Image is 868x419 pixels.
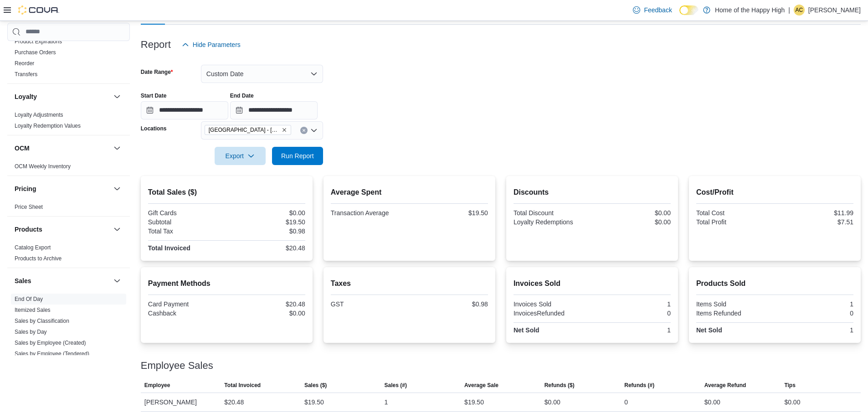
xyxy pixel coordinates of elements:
span: Itemized Sales [15,306,51,314]
label: End Date [230,92,254,99]
div: $19.50 [411,209,488,217]
h2: Total Sales ($) [148,187,305,198]
div: $20.48 [228,244,305,252]
button: OCM [112,143,123,154]
label: Locations [141,125,167,132]
div: $0.00 [704,397,720,408]
h3: OCM [15,144,30,153]
button: Run Report [272,147,323,165]
div: Loyalty [7,109,130,135]
label: Date Range [141,68,173,76]
span: Sales by Employee (Created) [15,339,86,347]
div: Items Refunded [696,310,773,317]
div: OCM [7,161,130,176]
span: OCM Weekly Inventory [15,163,71,170]
span: Price Sheet [15,203,43,211]
div: InvoicesRefunded [514,310,591,317]
div: Pricing [7,202,130,216]
h2: Products Sold [696,278,853,289]
div: Loyalty Redemptions [514,218,591,226]
a: Reorder [15,60,34,67]
a: Transfers [15,71,37,78]
div: $0.00 [594,209,671,217]
div: Total Tax [148,228,225,235]
button: Sales [15,276,110,285]
a: Sales by Employee (Created) [15,340,86,346]
span: Purchase Orders [15,49,56,56]
span: Loyalty Adjustments [15,111,63,119]
div: Subtotal [148,218,225,226]
span: Catalog Export [15,244,51,251]
h2: Taxes [331,278,488,289]
div: $0.98 [411,300,488,308]
div: Total Discount [514,209,591,217]
strong: Net Sold [514,326,539,334]
span: Total Invoiced [224,382,261,389]
div: 1 [776,326,853,334]
div: $19.50 [304,397,324,408]
div: Invoices Sold [514,300,591,308]
p: [PERSON_NAME] [808,5,861,16]
div: $0.00 [544,397,560,408]
button: Loyalty [112,91,123,102]
div: $0.98 [228,228,305,235]
button: Custom Date [201,65,323,83]
a: Product Expirations [15,38,62,45]
span: AC [796,5,803,16]
span: Average Refund [704,382,746,389]
div: $0.00 [784,397,800,408]
a: OCM Weekly Inventory [15,163,71,170]
a: Loyalty Redemption Values [15,123,81,129]
div: 1 [385,397,388,408]
span: Run Report [281,151,314,160]
div: $11.99 [776,209,853,217]
a: Sales by Day [15,329,47,335]
div: Gift Cards [148,209,225,217]
h3: Report [141,39,171,50]
button: Sales [112,275,123,286]
h3: Loyalty [15,92,37,101]
button: Pricing [15,184,110,193]
h3: Products [15,225,42,234]
span: Hide Parameters [193,40,241,49]
div: $7.51 [776,218,853,226]
p: | [788,5,790,16]
span: End Of Day [15,295,43,303]
h2: Cost/Profit [696,187,853,198]
div: 0 [594,310,671,317]
h2: Payment Methods [148,278,305,289]
h2: Discounts [514,187,671,198]
div: Items Sold [696,300,773,308]
div: 0 [776,310,853,317]
div: [PERSON_NAME] [141,393,221,411]
span: Loyalty Redemption Values [15,122,81,129]
button: Open list of options [310,127,318,134]
div: Total Profit [696,218,773,226]
span: Sales by Day [15,328,47,336]
span: Export [220,147,260,165]
strong: Net Sold [696,326,722,334]
input: Press the down key to open a popover containing a calendar. [141,101,228,119]
button: Export [215,147,266,165]
div: $20.48 [224,397,244,408]
div: 1 [594,326,671,334]
span: Sales ($) [304,382,327,389]
button: Clear input [300,127,308,134]
h3: Employee Sales [141,360,213,371]
strong: Total Invoiced [148,244,190,252]
span: [GEOGRAPHIC_DATA] - [GEOGRAPHIC_DATA] - Fire & Flower [209,125,280,134]
div: Cashback [148,310,225,317]
span: Sales (#) [385,382,407,389]
div: Card Payment [148,300,225,308]
a: Itemized Sales [15,307,51,313]
button: Hide Parameters [178,36,244,54]
div: 1 [594,300,671,308]
h3: Pricing [15,184,36,193]
a: Catalog Export [15,244,51,251]
span: Reorder [15,60,34,67]
a: End Of Day [15,296,43,302]
div: GST [331,300,408,308]
div: Allan Cawthorne [794,5,805,16]
label: Start Date [141,92,167,99]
